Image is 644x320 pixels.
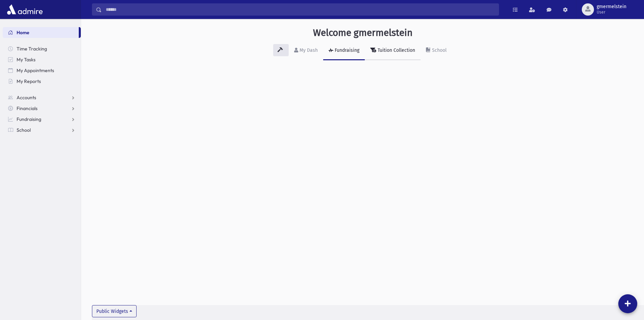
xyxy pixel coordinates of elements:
[3,125,81,135] a: School
[376,47,415,53] div: Tuition Collection
[3,103,81,114] a: Financials
[3,43,81,54] a: Time Tracking
[5,3,44,16] img: AdmirePro
[17,29,29,36] span: Home
[92,305,137,317] button: Public Widgets
[421,41,452,60] a: School
[597,9,626,15] span: User
[289,41,323,60] a: My Dash
[298,47,318,53] div: My Dash
[597,4,626,9] span: gmermelstein
[17,105,38,111] span: Financials
[313,27,412,39] h3: Welcome gmermelstein
[333,47,359,53] div: Fundraising
[17,78,41,84] span: My Reports
[17,116,41,122] span: Fundraising
[3,92,81,103] a: Accounts
[17,127,31,133] span: School
[3,27,79,38] a: Home
[365,41,421,60] a: Tuition Collection
[3,65,81,76] a: My Appointments
[102,3,499,16] input: Search
[3,76,81,87] a: My Reports
[17,67,54,73] span: My Appointments
[323,41,365,60] a: Fundraising
[17,57,35,63] span: My Tasks
[17,46,47,52] span: Time Tracking
[431,47,447,53] div: School
[17,94,36,101] span: Accounts
[3,54,81,65] a: My Tasks
[3,114,81,125] a: Fundraising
